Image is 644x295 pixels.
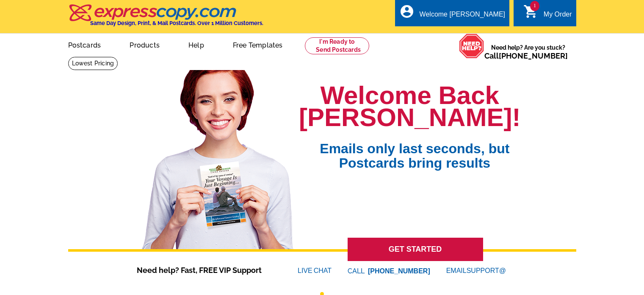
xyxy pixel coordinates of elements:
span: Need help? Are you stuck? [484,43,572,60]
a: LIVECHAT [298,267,332,274]
div: My Order [544,11,572,22]
a: 1 shopping_cart My Order [523,9,572,20]
img: help [459,34,484,59]
a: Products [116,34,173,54]
a: GET STARTED [348,238,483,261]
i: account_circle [399,4,415,19]
i: shopping_cart [523,4,539,19]
a: Postcards [55,34,115,54]
span: Emails only last seconds, but Postcards bring results [309,129,520,170]
img: welcome-back-logged-in.png [137,63,299,249]
font: LIVE [298,266,314,276]
span: Call [484,51,568,60]
span: 1 [530,1,539,11]
a: [PHONE_NUMBER] [499,51,568,60]
iframe: LiveChat chat widget [525,268,644,295]
a: Free Templates [219,34,296,54]
font: SUPPORT@ [467,266,507,276]
a: Same Day Design, Print, & Mail Postcards. Over 1 Million Customers. [68,10,263,26]
h4: Same Day Design, Print, & Mail Postcards. Over 1 Million Customers. [90,20,263,26]
span: Need help? Fast, FREE VIP Support [137,264,272,276]
h1: Welcome Back [PERSON_NAME]! [299,84,520,129]
a: Help [175,34,218,54]
div: Welcome [PERSON_NAME] [420,11,505,22]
